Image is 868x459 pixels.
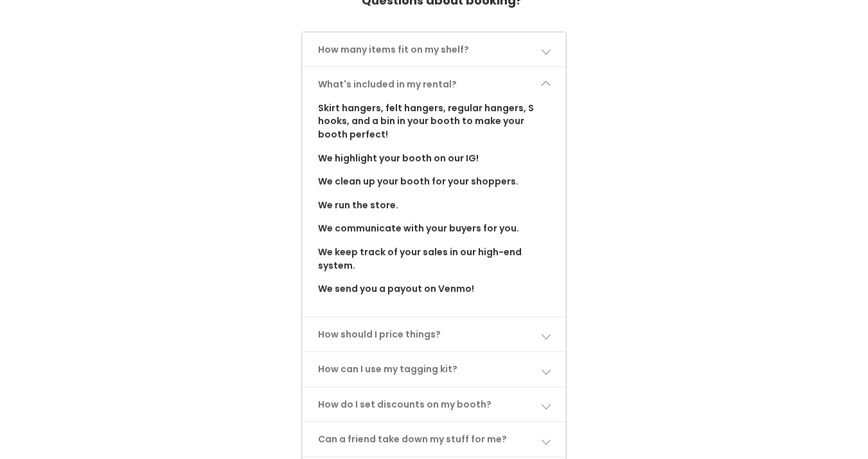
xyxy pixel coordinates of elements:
[318,246,550,272] p: We keep track of your sales in our high-end system.
[318,282,550,296] p: We send you a payout on Venmo!
[318,102,550,141] p: Skirt hangers, felt hangers, regular hangers, S hooks, and a bin in your booth to make your booth...
[303,388,565,422] a: How do I set discounts on my booth?
[318,222,550,235] p: We communicate with your buyers for you.
[318,175,550,188] p: We clean up your booth for your shoppers.
[318,152,550,165] p: We highlight your booth on our IG!
[303,352,565,386] a: How can I use my tagging kit?
[318,199,550,212] p: We run the store.
[303,33,565,67] a: How many items fit on my shelf?
[303,318,565,352] a: How should I price things?
[303,422,565,456] a: Can a friend take down my stuff for me?
[303,67,565,102] a: What's included in my rental?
